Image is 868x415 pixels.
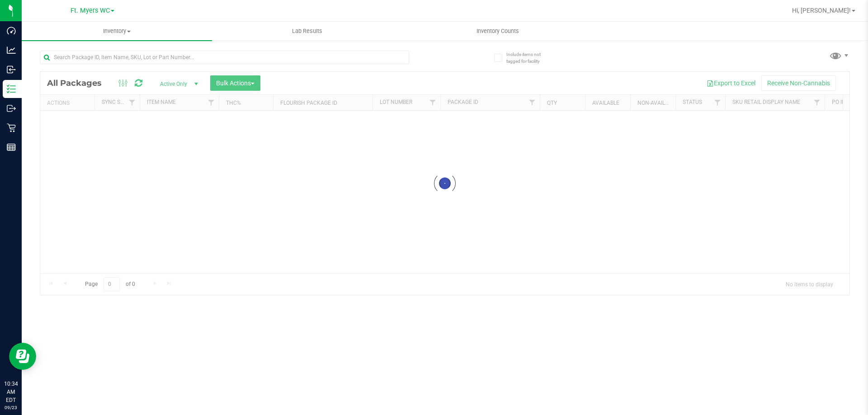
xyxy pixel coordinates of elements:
[464,27,531,35] span: Inventory Counts
[4,380,18,404] p: 10:34 AM EDT
[7,65,16,74] inline-svg: Inbound
[506,51,552,65] span: Include items not tagged for facility
[7,26,16,35] inline-svg: Dashboard
[9,343,36,370] iframe: Resource center
[7,104,16,113] inline-svg: Outbound
[4,404,18,411] p: 09/23
[22,27,212,35] span: Inventory
[22,22,212,41] a: Inventory
[7,84,16,93] inline-svg: Inventory
[7,123,16,132] inline-svg: Retail
[280,27,335,35] span: Lab Results
[71,7,110,14] span: Ft. Myers WC
[7,46,16,55] inline-svg: Analytics
[7,143,16,152] inline-svg: Reports
[402,22,593,41] a: Inventory Counts
[792,7,851,14] span: Hi, [PERSON_NAME]!
[212,22,402,41] a: Lab Results
[40,51,409,64] input: Search Package ID, Item Name, SKU, Lot or Part Number...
